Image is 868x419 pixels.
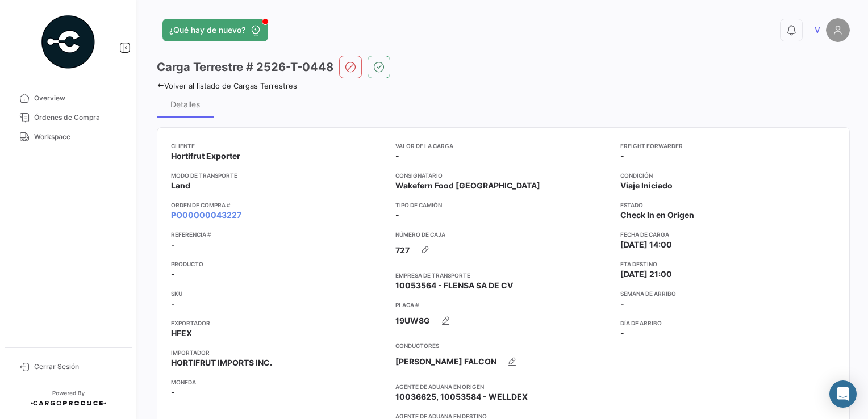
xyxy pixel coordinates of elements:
app-card-info-title: Freight Forwarder [620,141,836,150]
a: Órdenes de Compra [9,108,127,127]
span: 10036625, 10053584 - WELLDEX [395,391,528,403]
span: - [171,387,175,398]
app-card-info-title: Agente de Aduana en Origen [395,382,611,391]
span: Wakefern Food [GEOGRAPHIC_DATA] [395,180,540,191]
span: HFEX [171,328,192,339]
img: powered-by.png [40,14,97,70]
div: Detalles [170,99,200,109]
img: placeholder-user.png [826,18,850,42]
app-card-info-title: Exportador [171,319,386,328]
app-card-info-title: Orden de Compra # [171,200,386,209]
app-card-info-title: Estado [620,200,836,209]
app-card-info-title: Cliente [171,141,386,150]
span: V [815,24,820,36]
app-card-info-title: Número de Caja [395,230,611,239]
span: Hortifrut Exporter [171,150,240,162]
app-card-info-title: Placa # [395,300,611,309]
span: [PERSON_NAME] FALCON [395,356,496,367]
app-card-info-title: Empresa de Transporte [395,271,611,280]
app-card-info-title: SKU [171,289,386,298]
app-card-info-title: Modo de Transporte [171,171,386,180]
app-card-info-title: Referencia # [171,230,386,239]
span: 10053564 - FLENSA SA DE CV [395,280,513,291]
app-card-info-title: Tipo de Camión [395,200,611,209]
app-card-info-title: Moneda [171,378,386,387]
app-card-info-title: ETA Destino [620,259,836,269]
app-card-info-title: Conductores [395,341,611,350]
span: Land [171,180,190,191]
span: - [620,298,624,309]
span: Check In en Origen [620,209,694,221]
span: - [395,150,399,162]
span: Cerrar Sesión [34,362,123,372]
a: PO00000043227 [171,209,241,221]
h3: Carga Terrestre # 2526-T-0448 [157,59,333,75]
span: - [171,298,175,309]
span: - [620,328,624,339]
span: - [171,269,175,280]
span: HORTIFRUT IMPORTS INC. [171,357,272,368]
a: Workspace [9,127,127,146]
a: Overview [9,89,127,108]
span: Viaje Iniciado [620,180,673,191]
app-card-info-title: Condición [620,171,836,180]
span: 727 [395,245,410,256]
span: - [620,150,624,162]
app-card-info-title: Consignatario [395,171,611,180]
span: [DATE] 14:00 [620,239,672,250]
app-card-info-title: Fecha de carga [620,230,836,239]
span: Overview [34,93,123,103]
span: - [171,239,175,250]
app-card-info-title: Semana de Arribo [620,289,836,298]
span: [DATE] 21:00 [620,269,672,280]
button: ¿Qué hay de nuevo? [162,19,268,41]
a: Volver al listado de Cargas Terrestres [157,81,297,90]
span: Workspace [34,132,123,142]
app-card-info-title: Día de Arribo [620,319,836,328]
span: 19UW8G [395,315,430,326]
span: Órdenes de Compra [34,112,123,123]
app-card-info-title: Valor de la Carga [395,141,611,150]
span: ¿Qué hay de nuevo? [169,24,245,36]
span: - [395,209,399,221]
app-card-info-title: Producto [171,259,386,269]
app-card-info-title: Importador [171,348,386,357]
div: Abrir Intercom Messenger [829,380,857,408]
